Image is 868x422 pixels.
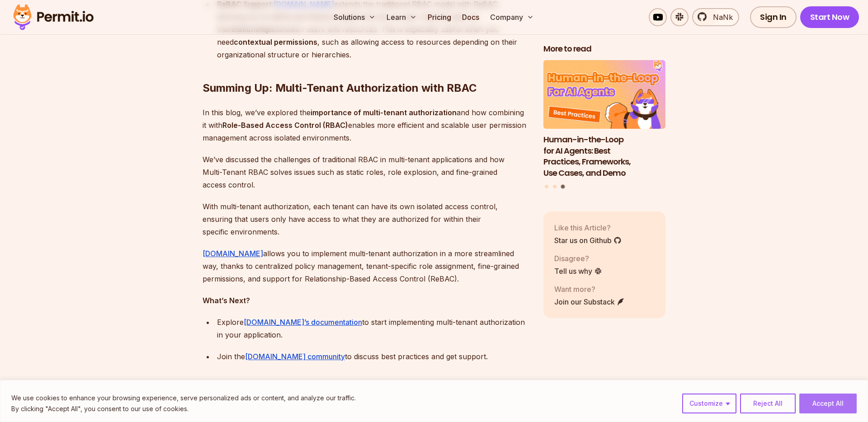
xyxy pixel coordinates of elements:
[554,234,622,245] a: Star us on Github
[553,184,557,188] button: Go to slide 2
[554,222,622,233] p: Like this Article?
[486,8,538,26] button: Company
[203,106,529,144] p: In this blog, we’ve explored the and how combining it with enables more efficient and scalable us...
[543,60,665,190] div: Posts
[203,153,529,191] p: We’ve discussed the challenges of traditional RBAC in multi-tenant applications and how Multi-Ten...
[554,265,602,276] a: Tell us why
[543,43,665,55] h2: More to read
[561,184,565,188] button: Go to slide 3
[682,394,736,413] button: Customize
[311,108,457,117] strong: importance of multi-tenant authorization
[217,316,529,341] div: Explore to start implementing multi-tenant authorization in your application.
[554,283,625,294] p: Want more?
[458,8,483,26] a: Docs
[543,134,665,178] h3: Human-in-the-Loop for AI Agents: Best Practices, Frameworks, Use Cases, and Demo
[203,247,529,285] p: allows you to implement multi-tenant authorization in a more streamlined way, thanks to centraliz...
[244,318,362,327] a: [DOMAIN_NAME]’s documentation
[222,121,348,130] strong: Role-Based Access Control (RBAC)
[543,60,665,129] img: Human-in-the-Loop for AI Agents: Best Practices, Frameworks, Use Cases, and Demo
[203,296,250,305] strong: What’s Next?
[217,350,529,363] div: Join the to discuss best practices and get support.
[554,253,602,263] p: Disagree?
[543,60,665,179] li: 3 of 3
[799,394,857,413] button: Accept All
[692,8,739,26] a: NaNk
[543,60,665,179] a: Human-in-the-Loop for AI Agents: Best Practices, Frameworks, Use Cases, and DemoHuman-in-the-Loop...
[9,2,98,33] img: Permit logo
[203,200,529,238] p: With multi-tenant authorization, each tenant can have its own isolated access control, ensuring t...
[203,45,529,95] h2: Summing Up: Multi-Tenant Authorization with RBAC
[740,394,796,413] button: Reject All
[750,6,797,28] a: Sign In
[383,8,420,26] button: Learn
[330,8,379,26] button: Solutions
[234,38,317,47] strong: contextual permissions
[245,352,345,361] a: [DOMAIN_NAME] community
[545,184,548,188] button: Go to slide 1
[11,393,356,403] p: We use cookies to enhance your browsing experience, serve personalized ads or content, and analyz...
[424,8,455,26] a: Pricing
[11,403,356,414] p: By clicking "Accept All", you consent to our use of cookies.
[800,6,859,28] a: Start Now
[203,249,263,258] a: [DOMAIN_NAME]
[708,12,733,23] span: NaNk
[554,296,625,307] a: Join our Substack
